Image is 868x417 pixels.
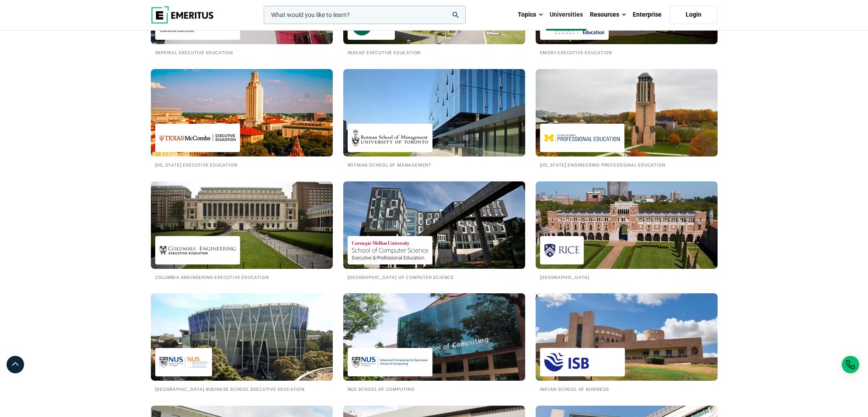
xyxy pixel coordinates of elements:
h2: [GEOGRAPHIC_DATA] [540,273,713,281]
a: Universities We Work With Carnegie Mellon University School of Computer Science [GEOGRAPHIC_DATA]... [343,181,525,281]
img: Universities We Work With [151,69,333,156]
img: Rotman School of Management [352,128,428,148]
a: Universities We Work With Columbia Engineering Executive Education Columbia Engineering Executive... [151,181,333,281]
img: Indian School of Business [544,352,620,372]
img: Universities We Work With [343,293,525,381]
img: Carnegie Mellon University School of Computer Science [352,240,428,260]
h2: [US_STATE] Executive Education [155,161,328,168]
a: Universities We Work With Indian School of Business Indian School of Business [536,293,718,393]
input: woocommerce-product-search-field-0 [264,6,466,24]
h2: [GEOGRAPHIC_DATA] Business School Executive Education [155,385,328,393]
a: Universities We Work With NUS School of Computing NUS School of Computing [343,293,525,393]
img: Texas Executive Education [160,128,236,148]
h2: [GEOGRAPHIC_DATA] of Computer Science [348,273,521,281]
img: NUS School of Computing [352,352,428,372]
h2: NUS School of Computing [348,385,521,393]
img: Universities We Work With [151,181,333,269]
h2: Indian School of Business [540,385,713,393]
a: Universities We Work With Rice University [GEOGRAPHIC_DATA] [536,181,718,281]
h2: Columbia Engineering Executive Education [155,273,328,281]
img: Rice University [544,240,579,260]
img: National University of Singapore Business School Executive Education [160,352,208,372]
a: Universities We Work With Michigan Engineering Professional Education [US_STATE] Engineering Prof... [536,69,718,168]
h2: INSEAD Executive Education [348,49,521,56]
img: Universities We Work With [343,69,525,156]
img: Universities We Work With [151,293,333,381]
a: Universities We Work With National University of Singapore Business School Executive Education [G... [151,293,333,393]
h2: Imperial Executive Education [155,49,328,56]
img: Universities We Work With [536,181,718,269]
img: Universities We Work With [536,69,718,156]
img: Michigan Engineering Professional Education [544,128,620,148]
img: Universities We Work With [536,293,718,381]
h2: Emory Executive Education [540,49,713,56]
h2: Rotman School of Management [348,161,521,168]
a: Universities We Work With Rotman School of Management Rotman School of Management [343,69,525,168]
h2: [US_STATE] Engineering Professional Education [540,161,713,168]
a: Universities We Work With Texas Executive Education [US_STATE] Executive Education [151,69,333,168]
img: Universities We Work With [334,177,534,273]
a: Login [669,6,718,24]
img: Columbia Engineering Executive Education [160,240,236,260]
